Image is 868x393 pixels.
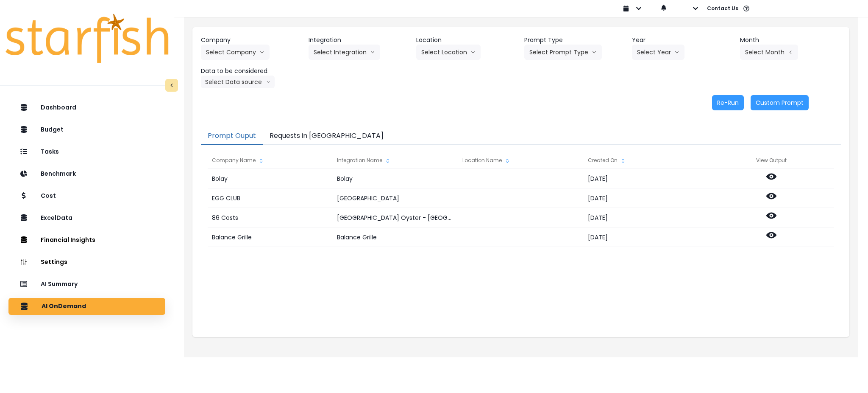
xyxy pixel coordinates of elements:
button: Select Montharrow left line [740,45,798,60]
svg: sort [384,157,391,164]
div: [DATE] [584,169,709,188]
header: Company [201,36,302,45]
div: Balance Grille [208,227,333,247]
p: ExcelData [41,214,72,222]
svg: sort [504,157,511,164]
div: Balance Grille [333,227,458,247]
button: Settings [8,254,165,271]
div: [DATE] [584,227,709,247]
svg: arrow down line [266,78,270,86]
svg: arrow left line [788,48,793,56]
header: Integration [309,36,409,45]
button: Re-Run [712,95,744,110]
header: Prompt Type [524,36,625,45]
button: Financial Insights [8,232,165,249]
svg: sort [620,157,626,164]
header: Month [740,36,841,45]
button: Tasks [8,143,165,160]
div: Created On [584,152,709,169]
button: Custom Prompt [751,95,809,110]
div: Company Name [208,152,333,169]
svg: arrow down line [470,48,476,56]
div: [DATE] [584,188,709,208]
p: AI OnDemand [42,303,86,310]
div: Bolay [333,169,458,188]
button: Requests in [GEOGRAPHIC_DATA] [263,127,390,145]
button: Select Data sourcearrow down line [201,76,275,88]
svg: sort [258,157,264,164]
button: Select Locationarrow down line [416,45,481,60]
button: ExcelData [8,210,165,227]
div: Integration Name [333,152,458,169]
div: [DATE] [584,208,709,227]
svg: arrow down line [674,48,679,56]
p: Dashboard [41,104,76,111]
button: Select Yeararrow down line [632,45,684,60]
header: Year [632,36,733,45]
div: [GEOGRAPHIC_DATA] [333,188,458,208]
button: Budget [8,121,165,138]
div: Location Name [458,152,583,169]
div: EGG CLUB [208,188,333,208]
svg: arrow down line [370,48,375,56]
header: Location [416,36,517,45]
div: View Output [709,152,834,169]
button: Select Prompt Typearrow down line [524,45,602,60]
p: AI Summary [41,281,78,288]
button: AI OnDemand [8,298,165,315]
button: AI Summary [8,276,165,293]
svg: arrow down line [592,48,597,56]
svg: arrow down line [259,48,264,56]
button: Select Integrationarrow down line [309,45,380,60]
div: Bolay [208,169,333,188]
p: Benchmark [41,170,76,177]
p: Budget [41,126,64,133]
button: Select Companyarrow down line [201,45,270,60]
button: Prompt Ouput [201,127,263,145]
div: [GEOGRAPHIC_DATA] Oyster - [GEOGRAPHIC_DATA] [333,208,458,227]
div: 86 Costs [208,208,333,227]
p: Tasks [41,148,59,155]
button: Benchmark [8,166,165,182]
button: Dashboard [8,99,165,116]
header: Data to be considered. [201,67,302,76]
p: Cost [41,192,56,199]
button: Cost [8,188,165,205]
